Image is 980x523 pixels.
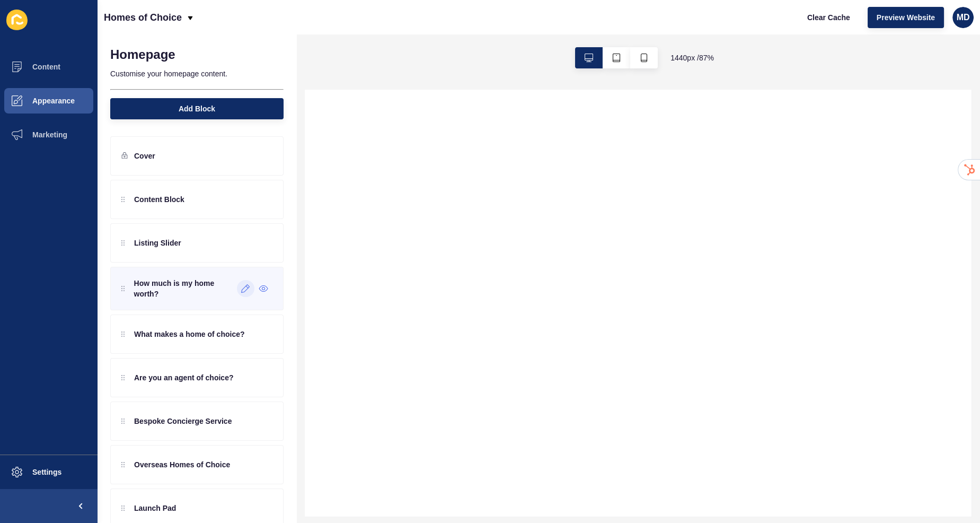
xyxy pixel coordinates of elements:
[134,238,181,248] p: Listing Slider
[670,53,714,63] span: 1440 px / 87 %
[877,12,935,23] span: Preview Website
[134,416,232,426] p: Bespoke Concierge Service
[134,151,155,161] p: Cover
[798,7,859,28] button: Clear Cache
[868,7,944,28] button: Preview Website
[134,329,245,339] p: What makes a home of choice?
[110,98,284,119] button: Add Block
[957,12,970,23] span: MD
[134,503,176,513] p: Launch Pad
[104,4,182,31] p: Homes of Choice
[134,459,230,470] p: Overseas Homes of Choice
[134,194,184,205] p: Content Block
[179,103,215,114] span: Add Block
[110,47,175,62] h1: Homepage
[807,12,850,23] span: Clear Cache
[134,278,237,299] p: How much is my home worth?
[110,62,284,85] p: Customise your homepage content.
[134,372,233,383] p: Are you an agent of choice?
